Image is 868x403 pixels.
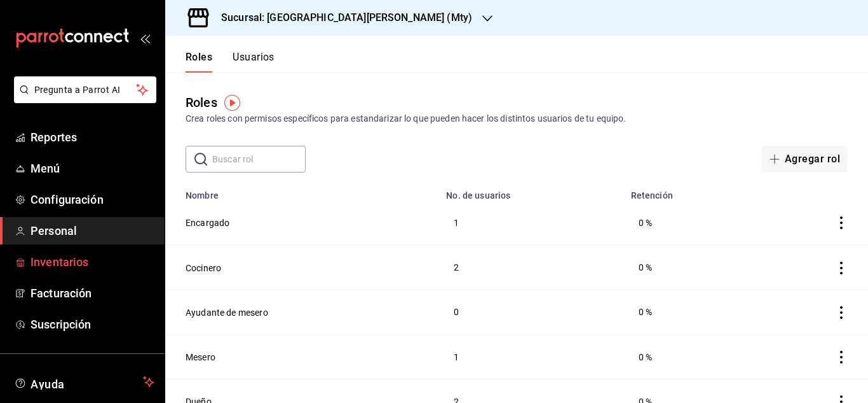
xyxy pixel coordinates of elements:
[186,51,212,73] button: Roles
[623,334,756,379] td: 0 %
[438,245,623,290] td: 2
[165,183,438,201] th: Nombre
[623,183,756,201] th: Retención
[835,262,848,274] button: actions
[835,216,848,229] button: actions
[186,112,848,125] div: Crea roles con permisos específicos para estandarizar lo que pueden hacer los distintos usuarios ...
[212,146,306,172] input: Buscar rol
[34,83,137,97] span: Pregunta a Parrot AI
[186,351,215,364] button: Mesero
[186,216,229,229] button: Encargado
[438,183,623,201] th: No. de usuarios
[224,95,240,111] img: Tooltip marker
[835,306,848,319] button: actions
[835,351,848,364] button: actions
[186,93,217,112] div: Roles
[31,160,154,177] span: Menú
[623,201,756,245] td: 0 %
[14,76,156,103] button: Pregunta a Parrot AI
[186,306,268,319] button: Ayudante de mesero
[438,290,623,334] td: 0
[31,222,154,239] span: Personal
[623,290,756,334] td: 0 %
[233,51,275,73] button: Usuarios
[762,146,848,173] button: Agregar rol
[211,10,472,25] h3: Sucursal: [GEOGRAPHIC_DATA][PERSON_NAME] (Mty)
[31,316,154,333] span: Suscripción
[186,262,221,274] button: Cocinero
[186,51,275,73] div: navigation tabs
[438,334,623,379] td: 1
[140,33,150,43] button: open_drawer_menu
[31,191,154,208] span: Configuración
[31,285,154,302] span: Facturación
[438,201,623,245] td: 1
[31,129,154,146] span: Reportes
[623,245,756,290] td: 0 %
[31,374,138,390] span: Ayuda
[9,92,156,106] a: Pregunta a Parrot AI
[31,253,154,271] span: Inventarios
